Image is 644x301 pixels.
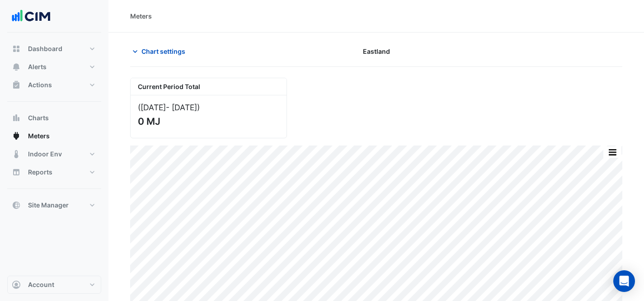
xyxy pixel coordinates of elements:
[7,109,101,127] button: Charts
[7,58,101,76] button: Alerts
[7,163,101,181] button: Reports
[12,44,21,53] app-icon: Dashboard
[138,103,279,112] div: ([DATE] )
[12,80,21,89] app-icon: Actions
[7,127,101,145] button: Meters
[363,47,390,56] span: Eastland
[12,132,21,141] app-icon: Meters
[11,7,52,25] img: Company Logo
[131,78,287,95] div: Current Period Total
[130,11,152,21] div: Meters
[613,270,635,292] div: Open Intercom Messenger
[28,44,62,53] span: Dashboard
[12,62,21,71] app-icon: Alerts
[603,146,621,158] button: More Options
[28,132,50,141] span: Meters
[28,201,69,210] span: Site Manager
[28,168,52,177] span: Reports
[130,43,191,59] button: Chart settings
[7,196,101,214] button: Site Manager
[7,145,101,163] button: Indoor Env
[138,116,277,127] div: 0 MJ
[7,276,101,294] button: Account
[28,80,52,89] span: Actions
[12,113,21,122] app-icon: Charts
[28,113,49,122] span: Charts
[7,40,101,58] button: Dashboard
[7,76,101,94] button: Actions
[28,280,54,289] span: Account
[12,150,21,159] app-icon: Indoor Env
[28,150,62,159] span: Indoor Env
[12,201,21,210] app-icon: Site Manager
[166,103,197,112] span: - [DATE]
[12,168,21,177] app-icon: Reports
[28,62,47,71] span: Alerts
[141,47,185,56] span: Chart settings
